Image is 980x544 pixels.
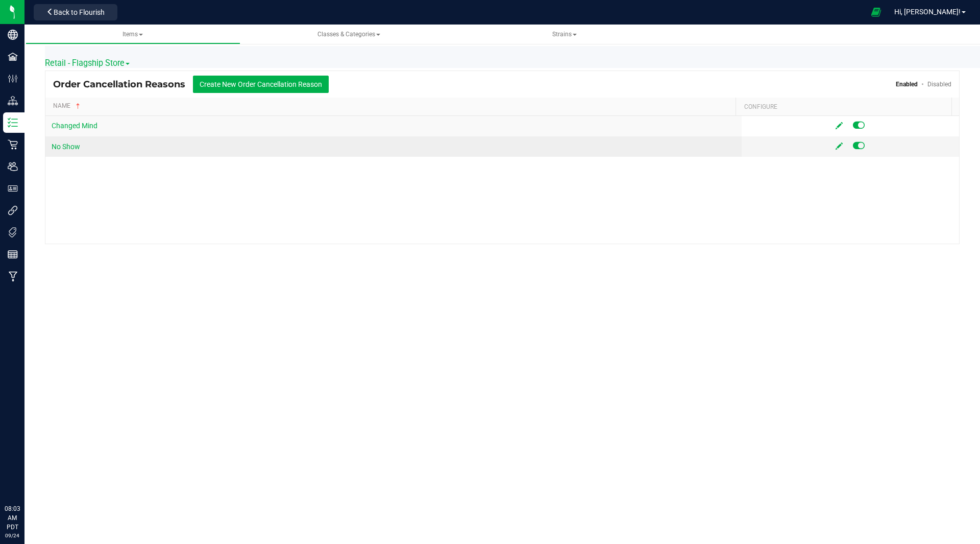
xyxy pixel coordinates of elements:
inline-svg: Inventory [8,117,18,128]
p: 08:03 AM PDT [5,504,20,532]
inline-svg: Users [8,161,18,172]
button: Back to Flourish [34,4,117,20]
inline-svg: User Roles [8,183,18,194]
span: Items [122,31,143,38]
div: Order Cancellation Reasons [53,79,193,90]
iframe: Resource center [10,462,41,493]
p: 09/24 [5,532,20,539]
button: Create New Order Cancellation Reason [193,76,329,93]
inline-svg: Integrations [8,205,18,216]
a: Disable return reason [853,143,865,151]
a: Enabled [896,81,918,88]
inline-svg: Tags [8,227,18,238]
inline-svg: Manufacturing [8,271,18,281]
inline-svg: Facilities [8,52,18,62]
a: Disabled [927,81,951,88]
span: Retail - Flagship Store [45,58,130,68]
inline-svg: Company [8,30,18,40]
span: Back to Flourish [54,8,105,16]
span: Open Ecommerce Menu [865,2,888,22]
span: Classes & Categories [317,31,380,38]
span: Strains [552,31,577,38]
inline-svg: Retail [8,139,18,150]
a: Name [53,102,732,110]
a: No Show [52,143,80,151]
th: Configure [736,98,951,116]
a: Edit return reason [836,143,843,151]
iframe: Resource center unread badge [30,461,42,473]
a: Edit return reason [836,122,843,130]
inline-svg: Distribution [8,96,18,106]
span: Hi, [PERSON_NAME]! [894,8,961,16]
inline-svg: Reports [8,249,18,259]
inline-svg: Configuration [8,74,18,84]
a: Changed Mind [52,122,97,130]
a: Disable return reason [853,122,865,130]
